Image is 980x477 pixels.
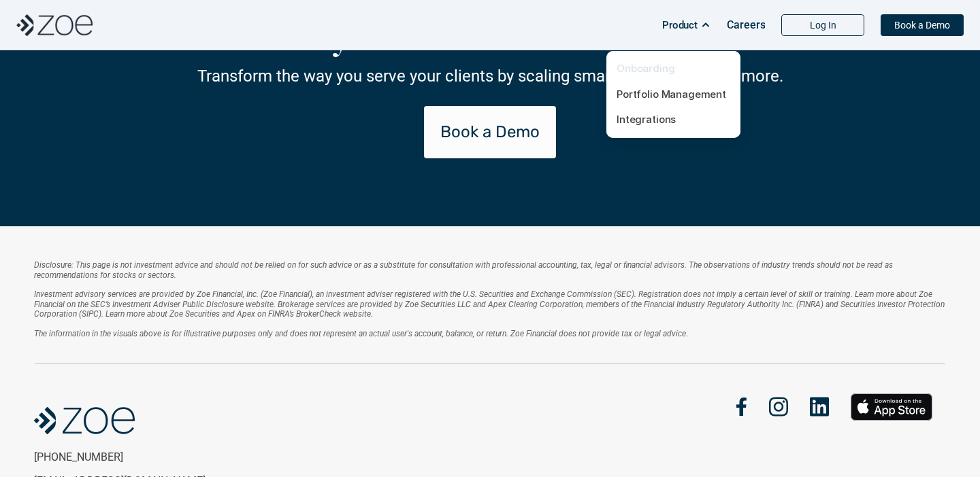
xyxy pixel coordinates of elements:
[894,20,950,31] p: Book a Demo
[34,450,257,463] p: [PHONE_NUMBER]
[150,19,830,58] h2: Ready to Give Your Clients
[881,14,964,36] a: Book a Demo
[727,12,765,39] a: Careers
[810,20,836,31] p: Log In
[617,62,675,75] a: Onboarding
[424,106,556,158] a: Book a Demo
[662,15,698,35] p: Product
[617,88,726,101] a: Portfolio Management
[440,122,540,142] p: Book a Demo
[34,289,947,319] em: Investment advisory services are provided by Zoe Financial, Inc. (Zoe Financial), an investment a...
[727,18,766,31] p: Careers
[34,260,895,279] em: Disclosure: This page is not investment advice and should not be relied on for such advice or as ...
[197,67,783,86] p: Transform the way you serve your clients by scaling smarter and delivering more.
[617,113,676,126] a: Integrations
[34,329,688,338] em: The information in the visuals above is for illustrative purposes only and does not represent an ...
[781,14,864,36] a: Log In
